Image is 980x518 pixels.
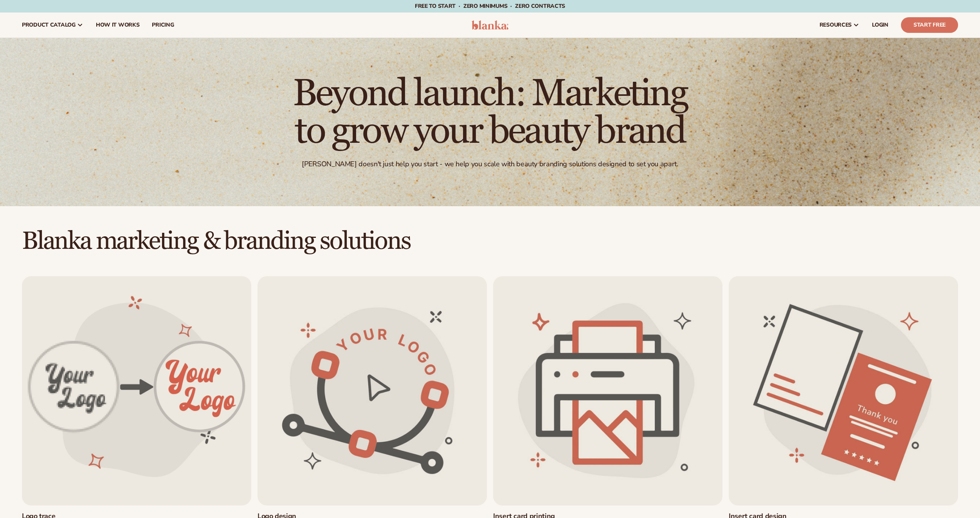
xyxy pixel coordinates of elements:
[866,13,895,38] a: LOGIN
[872,22,888,28] span: LOGIN
[152,22,174,28] span: pricing
[472,20,509,30] img: logo
[275,75,705,150] h1: Beyond launch: Marketing to grow your beauty brand
[96,22,140,28] span: How It Works
[820,22,852,28] span: resources
[146,13,180,38] a: pricing
[90,13,146,38] a: How It Works
[22,22,76,28] span: product catalog
[16,13,90,38] a: product catalog
[415,2,565,10] span: Free to start · ZERO minimums · ZERO contracts
[813,13,866,38] a: resources
[302,160,678,169] div: [PERSON_NAME] doesn't just help you start - we help you scale with beauty branding solutions desi...
[901,17,958,33] a: Start Free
